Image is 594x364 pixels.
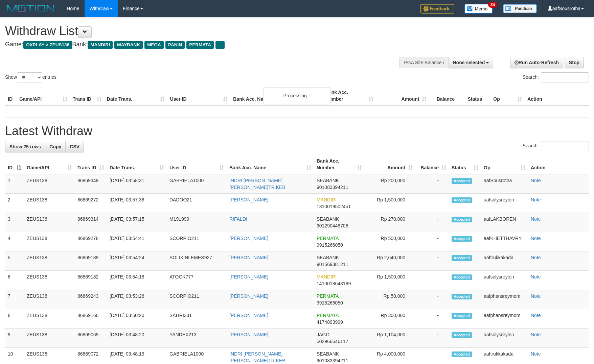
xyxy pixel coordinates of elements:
th: Trans ID: activate to sort column ascending [75,155,107,174]
td: aafsolysreylen [481,329,528,348]
span: PERMATA [317,313,339,318]
td: 86869182 [75,271,107,290]
span: SEABANK [317,255,339,260]
a: Note [531,293,541,299]
td: - [415,329,449,348]
td: 2 [5,194,24,213]
th: ID: activate to sort column descending [5,155,24,174]
span: CSV [70,144,79,149]
th: Date Trans.: activate to sort column ascending [107,155,167,174]
span: Copy 4174893999 to clipboard [317,319,343,325]
a: INDRI [PERSON_NAME] [PERSON_NAME]TR.KEB [229,351,285,363]
img: panduan.png [503,4,537,13]
th: Trans ID [70,86,104,105]
a: INDRI [PERSON_NAME] [PERSON_NAME]TR.KEB [229,178,285,190]
span: Accepted [452,274,472,280]
span: Copy 9915266050 to clipboard [317,300,343,306]
td: aafphansreymom [481,309,528,329]
td: - [415,271,449,290]
span: None selected [453,60,485,65]
a: Note [531,313,541,318]
span: PANIN [165,41,185,49]
th: Amount [376,86,430,105]
th: User ID: activate to sort column ascending [167,155,227,174]
span: PERMATA [186,41,214,49]
td: 86869349 [75,174,107,194]
span: SEABANK [317,351,339,357]
a: Note [531,236,541,241]
th: Amount: activate to sort column ascending [365,155,415,174]
span: Copy 901083394211 to clipboard [317,185,348,190]
td: 86869272 [75,194,107,213]
td: aafphansreymom [481,290,528,309]
a: CSV [65,141,84,152]
span: Accepted [452,294,472,299]
td: ZEUS138 [24,271,75,290]
th: Action [525,86,589,105]
span: Copy 1410018643189 to clipboard [317,281,351,286]
span: Copy 502966646117 to clipboard [317,339,348,344]
td: DADOO21 [167,194,227,213]
td: 7 [5,290,24,309]
span: 34 [488,2,497,8]
span: Accepted [452,255,472,261]
h4: Game: Bank: [5,41,389,48]
td: Rp 1,500,000 [365,271,415,290]
span: SEABANK [317,178,339,183]
a: Note [531,216,541,222]
td: ZEUS138 [24,251,75,271]
td: [DATE] 03:54:41 [107,232,167,251]
span: PERMATA [317,236,339,241]
span: MANDIRI [317,274,337,280]
img: Feedback.jpg [420,4,454,14]
input: Search: [541,141,589,151]
td: ZEUS138 [24,194,75,213]
td: Rp 500,000 [365,232,415,251]
a: [PERSON_NAME] [229,313,268,318]
span: Accepted [452,332,472,338]
th: Game/API [17,86,70,105]
th: Bank Acc. Number [323,86,376,105]
td: 6 [5,271,24,290]
span: Accepted [452,197,472,203]
span: JAGO [317,332,329,337]
span: MANDIRI [88,41,113,49]
td: aafSousrotha [481,174,528,194]
label: Search: [523,72,589,82]
div: PGA Site Balance / [399,57,448,68]
td: aafsolysreylen [481,271,528,290]
td: - [415,232,449,251]
td: 86869189 [75,251,107,271]
th: Op [490,86,525,105]
td: [DATE] 03:50:20 [107,309,167,329]
th: Bank Acc. Number: activate to sort column ascending [314,155,365,174]
input: Search: [541,72,589,82]
span: OXPLAY > ZEUS138 [23,41,72,49]
th: ID [5,86,17,105]
td: 86869069 [75,329,107,348]
td: [DATE] 03:54:18 [107,271,167,290]
label: Search: [523,141,589,151]
td: 86869314 [75,213,107,232]
a: Copy [45,141,66,152]
th: Balance: activate to sort column ascending [415,155,449,174]
td: - [415,194,449,213]
span: Accepted [452,178,472,184]
span: Copy 1310019502451 to clipboard [317,204,351,209]
span: PERMATA [317,293,339,299]
td: - [415,290,449,309]
a: Note [531,274,541,280]
td: [DATE] 03:53:26 [107,290,167,309]
span: Copy 901290448708 to clipboard [317,223,348,228]
a: Run Auto-Refresh [510,57,563,68]
span: Accepted [452,313,472,319]
td: SCORPIO211 [167,232,227,251]
span: Copy 901569381211 to clipboard [317,262,348,267]
td: - [415,174,449,194]
span: Show 25 rows [9,144,41,149]
img: Button%20Memo.svg [464,4,493,14]
img: MOTION_logo.png [5,3,56,14]
td: SAHRI331 [167,309,227,329]
td: ZEUS138 [24,329,75,348]
td: GABRIELA1000 [167,174,227,194]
